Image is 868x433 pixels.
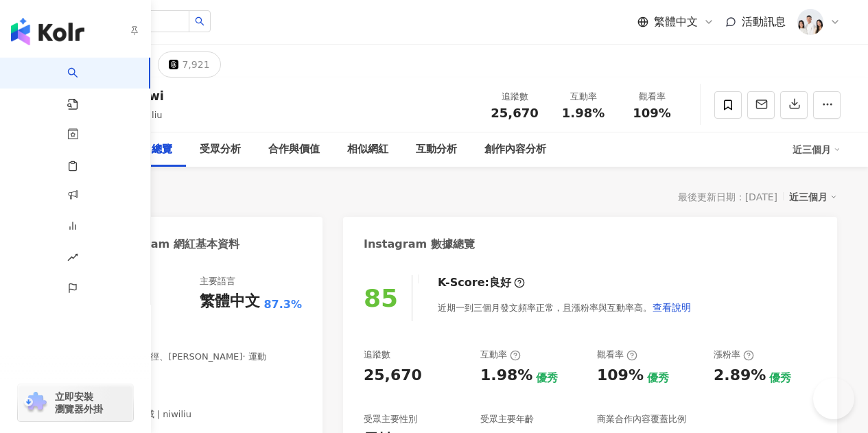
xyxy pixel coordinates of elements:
[742,15,786,28] span: 活動訊息
[158,51,220,78] button: 7,921
[22,392,49,414] img: chrome extension
[626,90,678,104] div: 觀看率
[106,351,302,363] span: 自行車 · 田徑、[PERSON_NAME]· 運動
[489,90,541,104] div: 追蹤數
[480,349,521,361] div: 互動率
[480,413,534,425] div: 受眾主要年齡
[200,141,241,158] div: 受眾分析
[714,349,754,361] div: 漲粉率
[489,275,511,290] div: 良好
[597,365,644,386] div: 109%
[263,297,302,312] span: 87.3%
[106,237,239,252] div: Instagram 網紅基本資料
[364,284,398,312] div: 85
[557,90,609,104] div: 互動率
[67,58,95,111] a: search
[813,378,854,419] iframe: Help Scout Beacon - Open
[67,244,78,274] span: rise
[647,371,669,386] div: 優秀
[652,294,692,321] button: 查看說明
[364,349,390,361] div: 追蹤數
[633,106,671,120] span: 109%
[268,141,320,158] div: 合作與價值
[562,106,605,120] span: 1.98%
[491,106,538,120] span: 25,670
[152,141,172,158] div: 總覽
[11,18,84,45] img: logo
[793,139,841,161] div: 近三個月
[597,349,637,361] div: 觀看率
[200,291,260,312] div: 繁體中文
[769,371,791,386] div: 優秀
[195,16,204,26] span: search
[364,237,475,252] div: Instagram 數據總覽
[416,141,457,158] div: 互動分析
[714,365,766,386] div: 2.89%
[106,408,302,421] span: Niwi ║ 尼威 | niwiliu
[484,141,546,158] div: 創作內容分析
[438,294,692,321] div: 近期一到三個月發文頻率正常，且漲粉率與互動率高。
[347,141,388,158] div: 相似網紅
[18,384,133,421] a: chrome extension立即安裝 瀏覽器外掛
[597,413,686,425] div: 商業合作內容覆蓋比例
[797,9,823,35] img: 20231221_NR_1399_Small.jpg
[480,365,532,386] div: 1.98%
[364,365,422,386] div: 25,670
[200,275,235,288] div: 主要語言
[678,191,777,202] div: 最後更新日期：[DATE]
[654,14,698,30] span: 繁體中文
[536,371,558,386] div: 優秀
[789,188,837,206] div: 近三個月
[182,55,209,74] div: 7,921
[653,302,691,313] span: 查看說明
[364,413,417,425] div: 受眾主要性別
[55,390,103,415] span: 立即安裝 瀏覽器外掛
[438,275,525,290] div: K-Score :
